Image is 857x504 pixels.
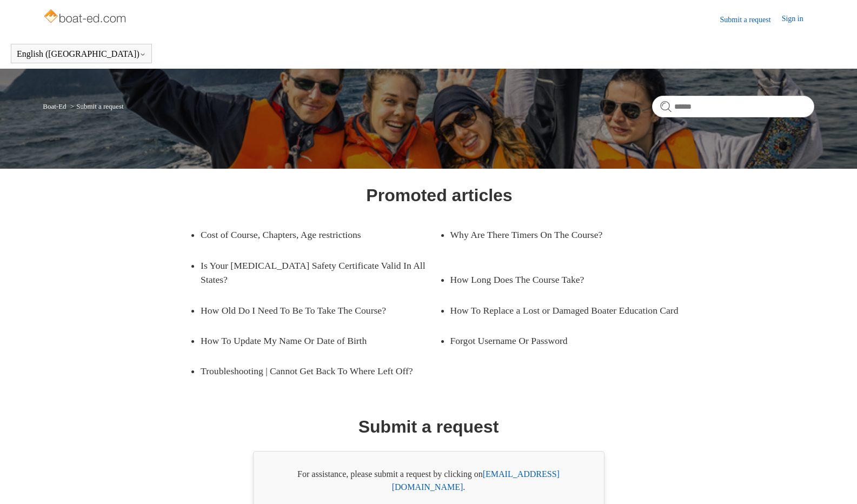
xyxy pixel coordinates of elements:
img: Boat-Ed Help Center home page [43,6,129,28]
h1: Promoted articles [366,182,512,208]
a: Is Your [MEDICAL_DATA] Safety Certificate Valid In All States? [201,250,439,295]
a: Sign in [782,13,814,26]
button: English ([GEOGRAPHIC_DATA]) [17,49,146,59]
a: How To Replace a Lost or Damaged Boater Education Card [450,295,689,326]
input: Search [652,96,814,117]
a: Submit a request [720,14,782,25]
a: How Old Do I Need To Be To Take The Course? [201,295,423,326]
a: Troubleshooting | Cannot Get Back To Where Left Off? [201,356,439,386]
a: How To Update My Name Or Date of Birth [201,326,423,356]
li: Submit a request [68,102,124,110]
a: Why Are There Timers On The Course? [450,220,673,250]
h1: Submit a request [358,414,499,440]
a: Boat-Ed [43,102,66,110]
li: Boat-Ed [43,102,68,110]
a: How Long Does The Course Take? [450,264,673,295]
div: Live chat [821,468,849,496]
a: Cost of Course, Chapters, Age restrictions [201,220,423,250]
a: Forgot Username Or Password [450,326,673,356]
